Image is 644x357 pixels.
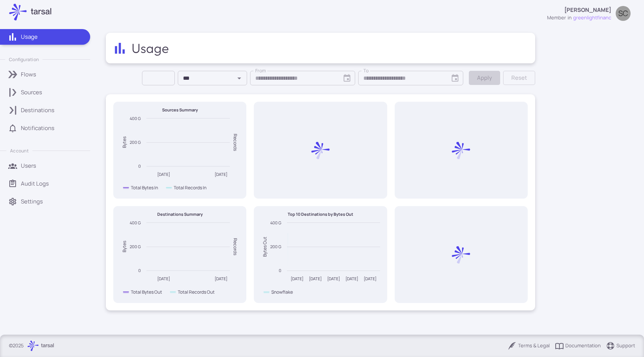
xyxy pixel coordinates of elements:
[21,198,43,206] p: Settings
[116,105,243,199] div: Sources Summary. Highcharts interactive chart.
[123,184,158,191] button: Show Total Bytes In
[157,171,170,177] text: [DATE]
[234,73,244,83] button: Open
[130,220,141,225] text: 400 G
[568,14,572,22] span: in
[233,134,239,151] text: Records
[262,237,268,257] text: Bytes Out
[123,289,162,295] button: Show Total Bytes Out
[618,10,628,17] span: SC
[121,136,127,148] text: Bytes
[21,70,36,79] p: Flows
[130,116,141,121] text: 400 G
[543,3,635,24] button: [PERSON_NAME]memberingreenlightfinancSC
[138,268,141,273] text: 0
[573,14,611,22] span: greenlightfinanc
[503,71,535,85] button: Reset
[21,33,38,41] p: Usage
[257,209,384,303] svg: Interactive chart
[564,6,611,14] p: [PERSON_NAME]
[116,105,243,199] svg: Interactive chart
[288,211,353,217] text: Top 10 Destinations by Bytes Out
[9,342,24,350] p: © 2025
[138,163,141,169] text: 0
[215,171,227,177] text: [DATE]
[257,209,384,303] div: Top 10 Destinations by Bytes Out. Highcharts interactive chart.
[311,141,330,160] img: Loading...
[116,209,243,303] svg: Interactive chart
[363,67,369,74] label: To
[170,289,214,295] button: Show Total Records Out
[255,67,266,74] label: From
[508,341,550,350] a: Terms & Legal
[21,124,54,132] p: Notifications
[146,269,230,272] g: Total Records Out, series 2 of 2 with 11 data points. Y axis, Bytes.
[345,276,358,281] text: [DATE]
[452,141,470,160] img: Loading...
[130,244,141,249] text: 200 G
[291,276,303,281] text: [DATE]
[157,276,170,281] text: [DATE]
[469,71,500,85] button: Apply
[21,88,42,97] p: Sources
[146,165,230,168] g: Total Records In, series 2 of 2 with 11 data points. Y axis, Bytes.
[270,220,281,225] text: 400 G
[21,106,54,114] p: Destinations
[166,184,206,191] button: Show Total Records In
[233,238,239,255] text: Records
[130,139,141,145] text: 200 G
[157,211,203,217] text: Destinations Summary
[279,268,281,273] text: 0
[9,56,39,63] p: Configuration
[10,148,28,154] p: Account
[309,276,322,281] text: [DATE]
[215,276,227,281] text: [DATE]
[606,341,635,350] a: Support
[452,246,470,264] img: Loading...
[555,341,601,350] a: Documentation
[263,289,293,295] button: Show Snowflake
[364,276,376,281] text: [DATE]
[21,162,36,170] p: Users
[132,40,170,56] h2: Usage
[121,241,127,252] text: Bytes
[162,107,198,113] text: Sources Summary
[327,276,340,281] text: [DATE]
[21,180,49,188] p: Audit Logs
[270,244,281,249] text: 200 G
[547,14,566,22] div: member
[116,209,243,303] div: Destinations Summary. Highcharts interactive chart.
